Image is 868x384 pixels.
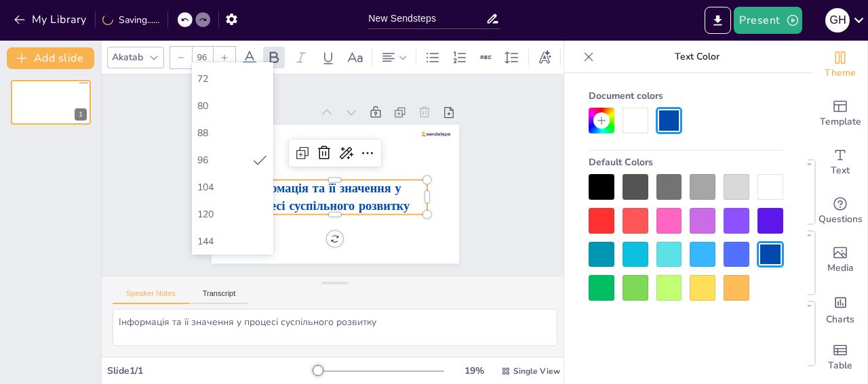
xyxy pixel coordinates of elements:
span: Charts [826,312,854,327]
div: Document colors [589,84,783,108]
div: Add images, graphics, shapes or video [813,236,867,284]
div: Add a table [813,333,867,382]
p: Text Color [599,41,794,73]
div: Get real-time input from your audience [813,187,867,236]
button: Speaker Notes [113,289,189,304]
div: 144 [197,235,268,248]
div: Change the overall theme [813,41,867,89]
div: 1 [75,108,87,121]
button: Transcript [189,289,250,304]
div: Add charts and graphs [813,284,867,333]
span: Table [828,358,852,373]
div: 19 % [458,364,490,377]
button: Present [734,7,802,34]
button: g h [825,7,850,34]
div: Akatab [109,48,146,66]
button: Add slide [7,47,94,69]
div: Add text boxes [813,138,867,187]
span: Text [831,163,850,178]
div: https://app.sendsteps.com/image/7b2877fe-6d/0ed7f19d-42e2-4ed3-b170-27cf9f5e1a61.png1 [11,80,91,125]
div: 120 [197,208,268,221]
span: Questions [818,212,863,227]
textarea: Інформація та її значення у процесі суспільного розвитку [113,309,557,346]
div: 88 [197,127,268,140]
div: Add ready made slides [813,89,867,138]
input: Insert title [368,9,485,28]
div: Slide 1 [226,82,327,116]
span: Template [820,114,861,129]
div: g h [825,8,850,33]
span: Інформація та її значення у процесі суспільного розвитку [237,161,403,228]
div: Text effects [534,47,555,68]
span: Theme [825,66,856,81]
div: 96 [197,154,252,167]
span: Single View [513,366,560,377]
button: My Library [10,9,92,30]
div: 80 [197,100,268,112]
button: Export to PowerPoint [705,7,731,34]
div: Slide 1 / 1 [107,364,314,377]
div: Default Colors [589,150,783,174]
div: 104 [197,181,268,194]
div: Saving...... [102,14,159,26]
div: 72 [197,72,268,85]
span: Media [827,261,854,276]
